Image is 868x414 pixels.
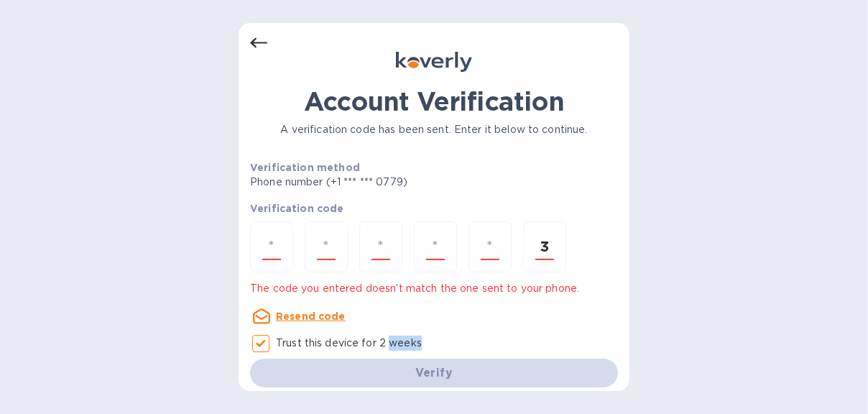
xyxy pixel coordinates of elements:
p: A verification code has been sent. Enter it below to continue. [250,122,618,137]
p: Trust this device for 2 weeks [276,336,422,351]
h1: Account Verification [250,86,618,116]
b: Verification method [250,162,360,173]
p: Verification code [250,201,618,216]
p: The code you entered doesn’t match the one sent to your phone. [250,281,618,296]
p: Phone number (+1 *** *** 0779) [250,175,517,190]
u: Resend code [276,310,346,322]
